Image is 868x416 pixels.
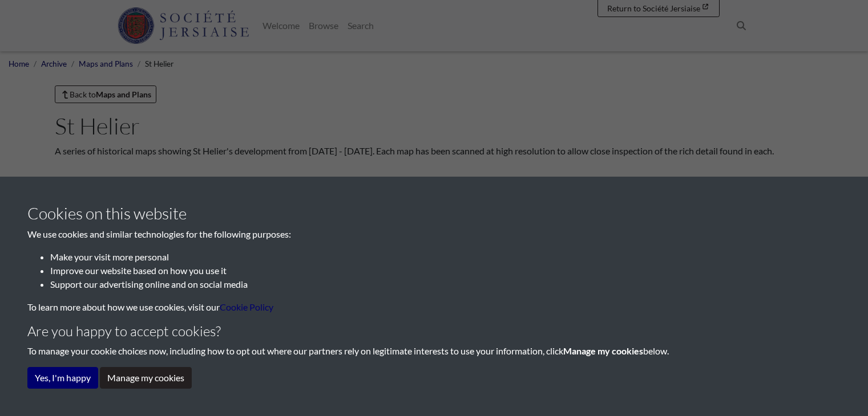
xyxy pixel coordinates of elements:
[27,344,841,358] p: To manage your cookie choices now, including how to opt out where our partners rely on legitimate...
[27,323,841,340] h4: Are you happy to accept cookies?
[50,250,841,264] li: Make your visit more personal
[50,264,841,278] li: Improve our website based on how you use it
[100,367,192,389] button: Manage my cookies
[27,204,841,223] h3: Cookies on this website
[563,345,643,356] strong: Manage my cookies
[27,300,841,314] p: To learn more about how we use cookies, visit our
[27,367,98,389] button: Yes, I'm happy
[50,278,841,291] li: Support our advertising online and on social media
[27,227,841,241] p: We use cookies and similar technologies for the following purposes:
[220,301,273,312] a: learn more about cookies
